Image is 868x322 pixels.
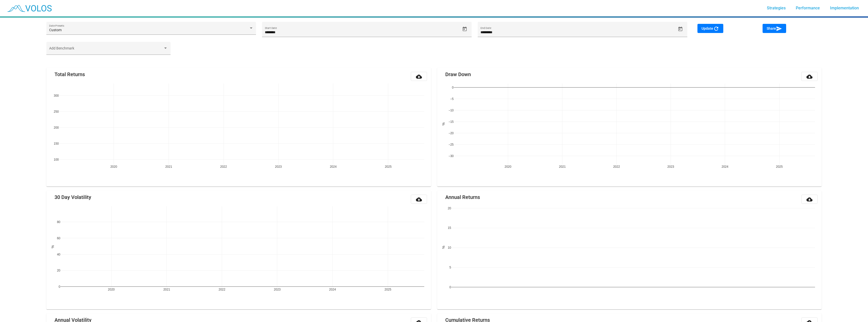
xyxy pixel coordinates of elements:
[701,26,719,30] span: Update
[697,24,723,33] button: Update
[767,26,782,30] span: Share
[445,195,480,200] mat-card-title: Annual Returns
[416,196,422,202] mat-icon: cloud_download
[4,2,54,14] img: blue_transparent.png
[806,196,812,202] mat-icon: cloud_download
[830,6,859,10] span: Implementation
[713,26,719,32] mat-icon: refresh
[676,25,685,33] button: Open calendar
[49,28,62,32] span: Custom
[806,74,812,80] mat-icon: cloud_download
[796,6,820,10] span: Performance
[763,4,790,13] a: Strategies
[54,195,91,200] mat-card-title: 30 Day Volatility
[54,72,85,77] mat-card-title: Total Returns
[445,72,471,77] mat-card-title: Draw Down
[460,25,469,33] button: Open calendar
[826,4,863,13] a: Implementation
[776,26,782,32] mat-icon: send
[763,24,786,33] button: Share
[767,6,786,10] span: Strategies
[416,74,422,80] mat-icon: cloud_download
[792,4,824,13] a: Performance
